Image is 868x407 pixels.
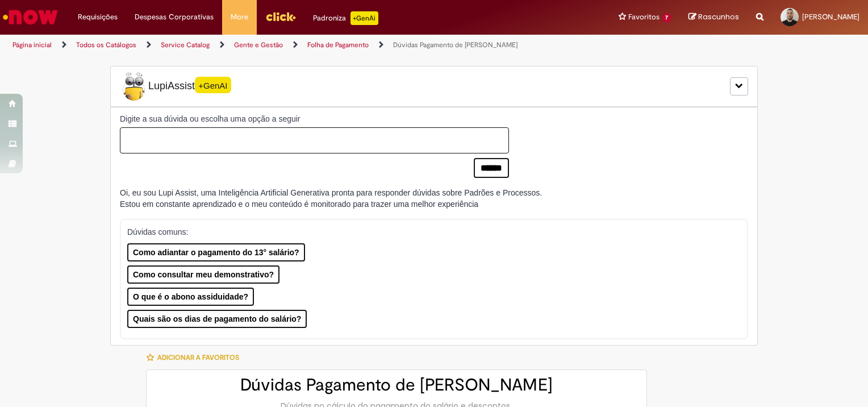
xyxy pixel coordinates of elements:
button: Adicionar a Favoritos [146,346,245,369]
a: Gente e Gestão [234,40,283,49]
span: More [231,11,248,23]
span: [PERSON_NAME] [802,12,859,22]
a: Service Catalog [161,40,210,49]
div: Oi, eu sou Lupi Assist, uma Inteligência Artificial Generativa pronta para responder dúvidas sobr... [120,187,542,210]
button: O que é o abono assiduidade? [127,288,254,306]
a: Folha de Pagamento [307,40,369,49]
span: Despesas Corporativas [135,11,214,23]
a: Rascunhos [688,12,739,23]
p: +GenAi [350,11,378,25]
div: Padroniza [313,11,378,25]
button: Quais são os dias de pagamento do salário? [127,310,307,328]
p: Dúvidas comuns: [127,226,729,238]
a: Dúvidas Pagamento de [PERSON_NAME] [393,40,518,49]
img: click_logo_yellow_360x200.png [265,8,296,25]
a: Todos os Catálogos [76,40,136,49]
img: ServiceNow [1,6,60,28]
a: Página inicial [12,40,52,49]
span: Adicionar a Favoritos [157,353,239,362]
div: LupiLupiAssist+GenAI [110,66,758,107]
button: Como consultar meu demonstrativo? [127,265,279,284]
span: Favoritos [628,11,660,23]
span: +GenAI [195,77,231,93]
ul: Trilhas de página [9,35,570,56]
span: LupiAssist [120,72,231,101]
span: 7 [662,13,671,23]
span: Requisições [78,11,118,23]
h2: Dúvidas Pagamento de [PERSON_NAME] [158,376,635,394]
label: Digite a sua dúvida ou escolha uma opção a seguir [120,113,509,124]
img: Lupi [120,72,148,101]
button: Como adiantar o pagamento do 13° salário? [127,243,305,261]
span: Rascunhos [698,11,739,22]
